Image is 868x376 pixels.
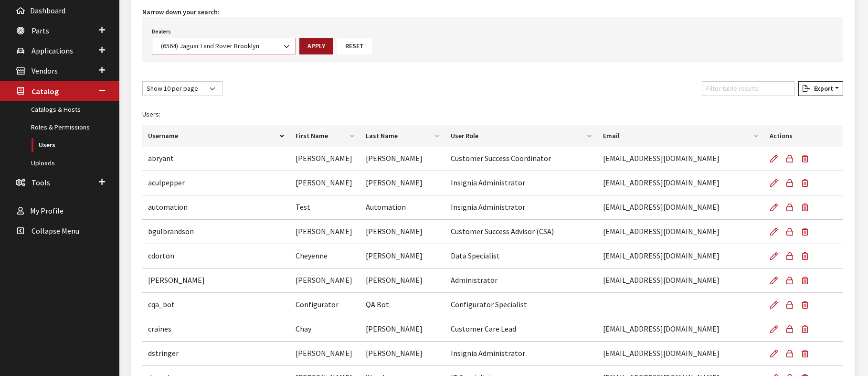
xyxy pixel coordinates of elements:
[797,269,816,292] button: Delete User
[770,220,782,244] a: Edit User
[142,125,290,147] th: Username: activate to sort column descending
[782,147,797,171] button: Disable User
[290,171,360,195] td: [PERSON_NAME]
[360,317,445,342] td: [PERSON_NAME]
[764,125,843,147] th: Actions
[445,195,597,220] td: Insignia Administrator
[445,269,597,293] td: Administrator
[142,269,290,293] td: [PERSON_NAME]
[782,269,797,292] button: Disable User
[797,147,816,171] button: Delete User
[782,317,797,341] button: Disable User
[782,342,797,365] button: Disable User
[782,195,797,219] button: Disable User
[597,342,764,366] td: [EMAIL_ADDRESS][DOMAIN_NAME]
[290,317,360,342] td: Chay
[770,317,782,341] a: Edit User
[810,84,833,93] span: Export
[782,244,797,268] button: Disable User
[770,293,782,317] a: Edit User
[797,244,816,268] button: Delete User
[290,220,360,244] td: [PERSON_NAME]
[597,147,764,171] td: [EMAIL_ADDRESS][DOMAIN_NAME]
[445,171,597,195] td: Insignia Administrator
[32,46,73,55] span: Applications
[797,317,816,341] button: Delete User
[770,244,782,268] a: Edit User
[360,147,445,171] td: [PERSON_NAME]
[32,26,49,35] span: Parts
[142,171,290,195] td: aculpepper
[32,226,79,236] span: Collapse Menu
[360,220,445,244] td: [PERSON_NAME]
[32,178,50,187] span: Tools
[597,269,764,293] td: [EMAIL_ADDRESS][DOMAIN_NAME]
[152,38,296,54] span: (6564) Jaguar Land Rover Brooklyn
[142,195,290,220] td: automation
[782,220,797,244] button: Disable User
[702,81,794,96] input: Filter table results
[360,244,445,269] td: [PERSON_NAME]
[770,195,782,219] a: Edit User
[797,220,816,244] button: Delete User
[152,27,171,36] label: Dealers
[797,342,816,365] button: Delete User
[360,342,445,366] td: [PERSON_NAME]
[445,293,597,317] td: Configurator Specialist
[360,171,445,195] td: [PERSON_NAME]
[290,244,360,269] td: Cheyenne
[30,6,65,15] span: Dashboard
[770,342,782,365] a: Edit User
[32,66,58,76] span: Vendors
[445,125,597,147] th: User Role: activate to sort column ascending
[597,195,764,220] td: [EMAIL_ADDRESS][DOMAIN_NAME]
[782,293,797,317] button: Disable User
[290,125,360,147] th: First Name: activate to sort column ascending
[142,220,290,244] td: bgulbrandson
[445,317,597,342] td: Customer Care Lead
[142,7,843,17] h4: Narrow down your search:
[597,171,764,195] td: [EMAIL_ADDRESS][DOMAIN_NAME]
[798,81,843,96] button: Export
[32,86,59,96] span: Catalog
[290,195,360,220] td: Test
[360,125,445,147] th: Last Name: activate to sort column ascending
[445,342,597,366] td: Insignia Administrator
[158,41,289,51] span: (6564) Jaguar Land Rover Brooklyn
[445,220,597,244] td: Customer Success Advisor (CSA)
[142,293,290,317] td: cqa_bot
[445,147,597,171] td: Customer Success Coordinator
[299,38,333,54] button: Apply
[797,195,816,219] button: Delete User
[782,171,797,195] button: Disable User
[797,293,816,317] button: Delete User
[445,244,597,269] td: Data Specialist
[360,293,445,317] td: QA Bot
[360,195,445,220] td: Automation
[360,269,445,293] td: [PERSON_NAME]
[142,147,290,171] td: abryant
[290,269,360,293] td: [PERSON_NAME]
[770,147,782,171] a: Edit User
[597,220,764,244] td: [EMAIL_ADDRESS][DOMAIN_NAME]
[597,244,764,269] td: [EMAIL_ADDRESS][DOMAIN_NAME]
[770,171,782,195] a: Edit User
[142,342,290,366] td: dstringer
[597,317,764,342] td: [EMAIL_ADDRESS][DOMAIN_NAME]
[142,244,290,269] td: cdorton
[597,125,764,147] th: Email: activate to sort column ascending
[770,269,782,292] a: Edit User
[142,317,290,342] td: craines
[142,104,843,125] caption: Users:
[30,206,64,215] span: My Profile
[290,293,360,317] td: Configurator
[290,342,360,366] td: [PERSON_NAME]
[290,147,360,171] td: [PERSON_NAME]
[797,171,816,195] button: Delete User
[337,38,372,54] button: Reset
